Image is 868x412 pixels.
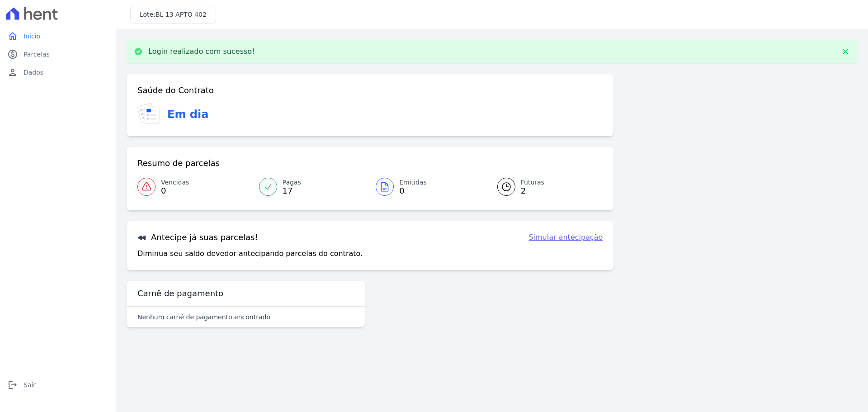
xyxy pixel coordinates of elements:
[4,376,112,394] a: logoutSair
[148,47,255,56] p: Login realizado com sucesso!
[7,49,18,60] i: paid
[7,379,18,390] i: logout
[24,50,50,59] span: Parcelas
[4,45,112,63] a: paidParcelas
[137,158,220,169] h3: Resumo de parcelas
[370,174,486,199] a: Emitidas 0
[4,27,112,45] a: homeInício
[24,32,40,41] span: Início
[137,174,254,199] a: Vencidas 0
[521,178,544,187] span: Futuras
[137,288,223,299] h3: Carnê de pagamento
[283,187,301,194] span: 17
[254,174,370,199] a: Pagas 17
[486,174,603,199] a: Futuras 2
[161,187,189,194] span: 0
[528,232,603,243] a: Simular antecipação
[140,10,207,19] h3: Lote:
[399,178,427,187] span: Emitidas
[24,68,43,77] span: Dados
[137,313,270,322] p: Nenhum carnê de pagamento encontrado
[161,178,189,187] span: Vencidas
[24,380,36,389] span: Sair
[156,11,207,18] span: BL 13 APTO 402
[283,178,301,187] span: Pagas
[7,31,18,42] i: home
[399,187,427,194] span: 0
[4,63,112,81] a: personDados
[7,67,18,78] i: person
[167,106,208,123] h3: Em dia
[137,248,363,259] p: Diminua seu saldo devedor antecipando parcelas do contrato.
[137,232,258,243] h3: Antecipe já suas parcelas!
[521,187,544,194] span: 2
[137,85,214,96] h3: Saúde do Contrato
